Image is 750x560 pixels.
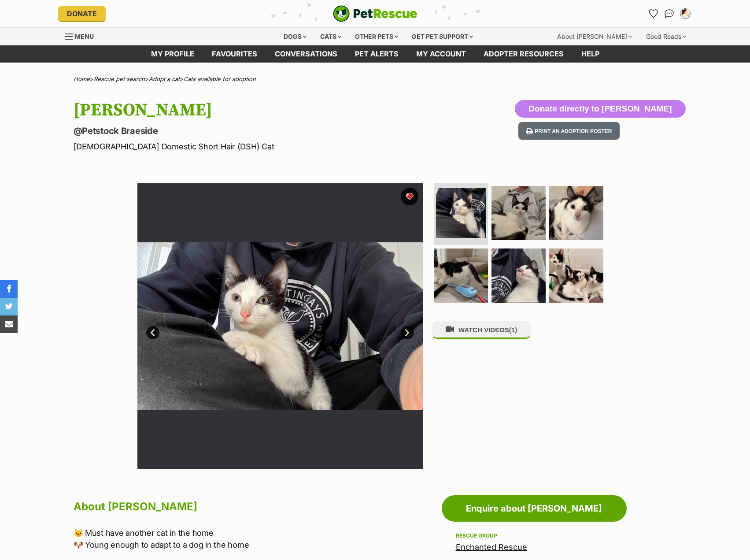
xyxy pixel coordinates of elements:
[74,527,437,551] p: 🐱 Must have another cat in the home 🐶 Young enough to adapt to a dog in the home
[406,28,479,45] div: Get pet support
[146,326,159,339] a: Prev
[647,7,692,21] ul: Account quick links
[203,45,266,63] a: Favourites
[314,28,347,45] div: Cats
[74,497,437,516] h2: About [PERSON_NAME]
[74,125,446,137] p: @Petstock Braeside
[515,100,685,118] button: Donate directly to [PERSON_NAME]
[401,326,414,339] a: Next
[266,45,346,63] a: conversations
[142,45,203,63] a: My profile
[475,45,573,63] a: Adopter resources
[573,45,608,63] a: Help
[549,186,603,240] img: Photo of Enzo
[58,6,106,21] a: Donate
[401,188,418,205] button: favourite
[434,248,488,303] img: Photo of Enzo
[551,28,638,45] div: About [PERSON_NAME]
[436,188,486,238] img: Photo of Enzo
[346,45,407,63] a: Pet alerts
[662,7,676,21] a: Conversations
[681,9,690,18] img: Jessica Morgan profile pic
[491,248,546,303] img: Photo of Enzo
[518,122,620,140] button: Print an adoption poster
[137,183,423,469] img: Photo of Enzo
[184,75,256,82] a: Cats available for adoption
[549,248,603,303] img: Photo of Enzo
[75,33,94,40] span: Menu
[52,76,699,82] div: > > >
[640,28,692,45] div: Good Reads
[456,542,527,552] a: Enchanted Rescue
[456,532,613,539] div: Rescue group
[647,7,661,21] a: Favourites
[277,28,313,45] div: Dogs
[94,75,145,82] a: Rescue pet search
[509,326,517,334] span: (1)
[491,186,546,240] img: Photo of Enzo
[149,75,180,82] a: Adopt a cat
[678,7,692,21] button: My account
[665,9,674,18] img: chat-41dd97257d64d25036548639549fe6c8038ab92f7586957e7f3b1b290dea8141.svg
[349,28,404,45] div: Other pets
[74,141,446,152] p: [DEMOGRAPHIC_DATA] Domestic Short Hair (DSH) Cat
[432,321,531,338] button: WATCH VIDEOS(1)
[333,5,417,22] a: PetRescue
[65,28,100,44] a: Menu
[442,495,627,522] a: Enquire about [PERSON_NAME]
[407,45,475,63] a: My account
[74,75,90,82] a: Home
[74,100,446,120] h1: [PERSON_NAME]
[333,5,417,22] img: logo-cat-932fe2b9b8326f06289b0f2fb663e598f794de774fb13d1741a6617ecf9a85b4.svg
